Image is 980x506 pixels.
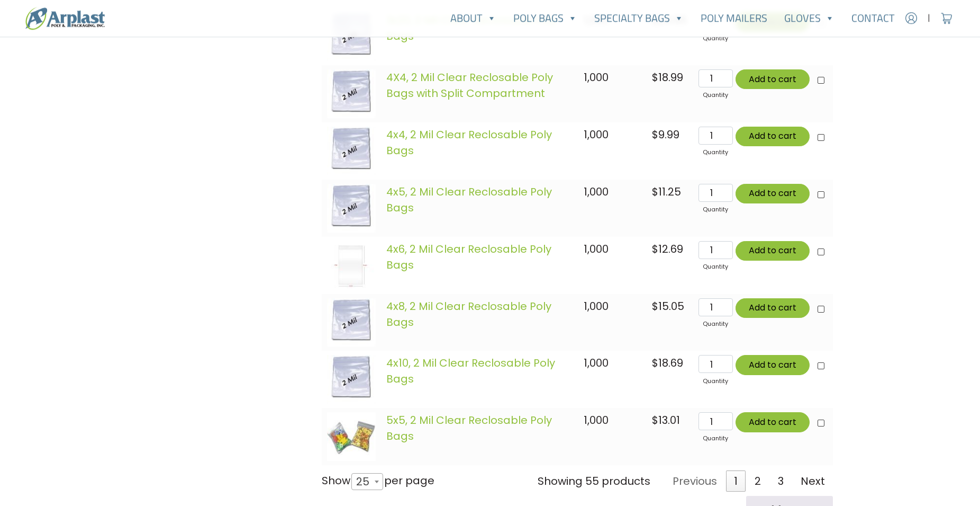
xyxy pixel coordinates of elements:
bdi: 18.69 [652,356,683,370]
button: Add to cart [736,127,810,146]
span: 1,000 [584,413,609,428]
button: Add to cart [736,69,810,89]
bdi: 11.25 [652,184,681,199]
a: 4X4, 2 Mil Clear Reclosable Poly Bags with Split Compartment [386,70,553,101]
img: images [327,298,376,347]
a: Poly Bags [505,7,586,29]
a: Previous [665,471,725,492]
span: 1,000 [584,184,609,199]
img: images [327,184,376,233]
bdi: 9.99 [652,127,679,142]
span: 1,000 [584,70,609,85]
a: Next [793,471,833,492]
span: $ [652,184,658,199]
button: Add to cart [736,298,810,318]
bdi: 12.69 [652,242,683,256]
a: 4x5, 2 Mil Clear Reclosable Poly Bags [386,184,552,215]
span: $ [652,127,658,142]
span: 25 [351,473,383,490]
a: Gloves [776,7,843,29]
input: Qty [698,127,733,145]
span: 1,000 [584,356,609,370]
a: 5x5, 2 Mil Clear Reclosable Poly Bags [386,413,552,443]
bdi: 15.05 [652,299,684,314]
span: 25 [352,469,380,494]
input: Qty [698,241,733,259]
span: $ [652,242,658,256]
a: Specialty Bags [586,7,692,29]
span: 1,000 [584,127,609,142]
a: 3 [770,471,792,492]
img: images [327,241,376,290]
input: Qty [698,69,733,87]
span: $ [652,70,658,85]
img: images [327,69,376,118]
a: 2 [747,471,769,492]
a: 4x10, 2 Mil Clear Reclosable Poly Bags [386,356,555,386]
div: Showing 55 products [538,473,650,489]
button: Add to cart [736,241,810,261]
button: Add to cart [736,412,810,432]
span: | [928,12,930,24]
button: Add to cart [736,355,810,375]
button: Add to cart [736,184,810,203]
a: 1 [726,471,746,492]
label: Show per page [322,473,434,490]
input: Qty [698,355,733,373]
span: 1,000 [584,299,609,314]
img: logo [25,7,105,30]
input: Qty [698,412,733,430]
a: 4x6, 2 Mil Clear Reclosable Poly Bags [386,242,551,272]
span: $ [652,356,658,370]
a: 4x8, 2 Mil Clear Reclosable Poly Bags [386,299,551,330]
bdi: 13.01 [652,413,680,428]
img: images [327,355,376,404]
img: images [327,412,376,461]
input: Qty [698,184,733,202]
a: 4x4, 2 Mil Clear Reclosable Poly Bags [386,127,552,158]
a: About [442,7,505,29]
bdi: 18.99 [652,70,683,85]
input: Qty [698,298,733,316]
a: Poly Mailers [692,7,776,29]
span: 1,000 [584,242,609,256]
img: images [327,127,376,175]
span: $ [652,413,658,428]
a: Contact [843,7,903,29]
span: $ [652,299,658,314]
